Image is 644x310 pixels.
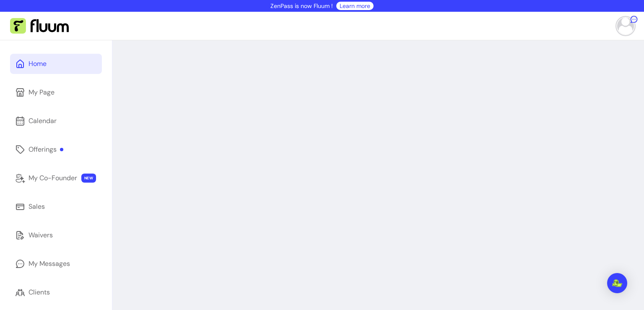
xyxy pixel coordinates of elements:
div: Sales [29,202,45,212]
p: ZenPass is now Fluum ! [270,2,333,10]
a: Calendar [10,111,102,131]
div: My Page [29,87,55,97]
a: My Co-Founder NEW [10,168,102,188]
a: Sales [10,197,102,217]
div: Waivers [29,230,53,240]
div: My Co-Founder [29,173,77,183]
div: My Messages [29,259,70,269]
a: Learn more [340,2,370,10]
img: Fluum Logo [10,18,69,34]
div: Offerings [29,144,63,155]
a: Offerings [10,139,102,160]
button: avatar [614,18,634,34]
a: Home [10,54,102,74]
div: Calendar [29,116,57,126]
a: Clients [10,282,102,302]
a: My Page [10,82,102,102]
div: Clients [29,287,50,297]
a: Waivers [10,225,102,245]
div: Home [29,59,47,69]
div: Open Intercom Messenger [607,273,627,293]
a: My Messages [10,254,102,274]
span: NEW [81,173,96,183]
img: avatar [617,18,634,34]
